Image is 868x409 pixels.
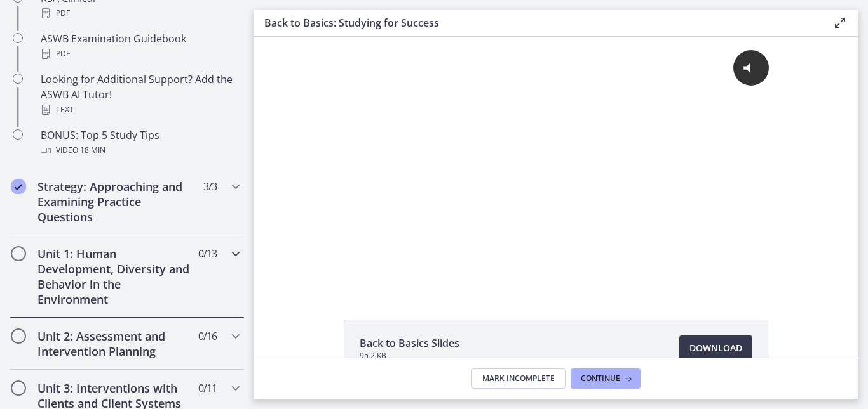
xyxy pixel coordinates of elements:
button: Continue [571,368,641,389]
h2: Unit 2: Assessment and Intervention Planning [37,328,193,359]
h2: Unit 1: Human Development, Diversity and Behavior in the Environment [37,246,193,307]
iframe: Video Lesson [254,37,858,290]
div: Text [41,102,239,117]
span: 0 / 11 [198,380,217,396]
span: Mark Incomplete [482,373,555,384]
button: Mark Incomplete [471,368,566,389]
div: ASWB Examination Guidebook [41,31,239,62]
h3: Back to Basics: Studying for Success [264,15,812,30]
h2: Strategy: Approaching and Examining Practice Questions [37,179,193,224]
span: 0 / 13 [198,246,217,261]
span: 95.2 KB [360,351,459,361]
span: 3 / 3 [203,179,217,194]
i: Completed [11,179,26,194]
div: BONUS: Top 5 Study Tips [41,127,239,158]
a: Download [679,335,752,361]
span: Download [689,341,742,356]
div: Video [41,143,239,158]
span: Continue [581,373,620,384]
div: PDF [41,6,239,21]
div: PDF [41,46,239,62]
span: 0 / 16 [198,328,217,344]
span: Back to Basics Slides [360,335,459,351]
div: Looking for Additional Support? Add the ASWB AI Tutor! [41,72,239,117]
span: · 18 min [78,143,105,158]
